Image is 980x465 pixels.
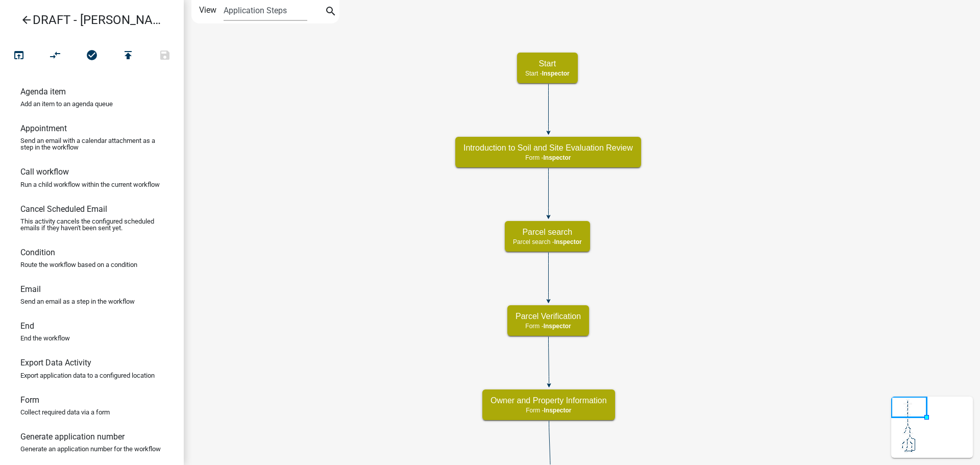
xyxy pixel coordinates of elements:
h5: Owner and Property Information [491,396,607,405]
p: Form - [516,323,581,330]
span: Inspector [544,154,571,161]
span: Inspector [542,70,570,77]
h6: Email [20,284,41,294]
p: End the workflow [20,335,70,341]
p: Parcel search - [513,238,582,246]
p: Send an email as a step in the workflow [20,298,135,305]
button: Publish [110,45,146,67]
p: This activity cancels the configured scheduled emails if they haven't been sent yet. [20,218,163,231]
span: Inspector [544,407,571,414]
p: Start - [525,70,570,77]
i: search [325,5,337,19]
i: publish [122,49,134,63]
span: Inspector [554,238,582,246]
p: Export application data to a configured location [20,372,155,379]
i: save [159,49,171,63]
p: Form - [463,154,633,161]
i: compare_arrows [50,49,62,63]
button: No problems [73,45,110,67]
div: Workflow actions [1,45,183,69]
h6: Cancel Scheduled Email [20,204,107,214]
p: Generate an application number for the workflow [20,446,161,452]
h5: Start [525,59,570,68]
h6: Condition [20,248,55,257]
button: search [323,4,339,20]
h6: Call workflow [20,167,69,177]
h6: Agenda item [20,87,66,96]
h5: Parcel Verification [516,311,581,321]
h6: Generate application number [20,432,125,442]
h6: Appointment [20,124,67,133]
h6: End [20,321,34,331]
a: DRAFT - [PERSON_NAME] - Soil and Site Evaluation Review [8,8,167,32]
i: check_circle [86,49,98,63]
h6: Form [20,395,39,405]
h6: Export Data Activity [20,358,91,368]
button: Auto Layout [37,45,73,67]
span: Inspector [544,323,571,330]
p: Run a child workflow within the current workflow [20,181,160,188]
p: Send an email with a calendar attachment as a step in the workflow [20,137,163,151]
h5: Parcel search [513,227,582,237]
h5: Introduction to Soil and Site Evaluation Review [463,143,633,153]
p: Collect required data via a form [20,409,110,415]
i: open_in_browser [13,49,25,63]
button: Test Workflow [1,45,37,67]
i: arrow_back [20,14,33,28]
p: Form - [491,407,607,414]
p: Route the workflow based on a condition [20,261,137,268]
button: Save [146,45,183,67]
p: Add an item to an agenda queue [20,101,113,107]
